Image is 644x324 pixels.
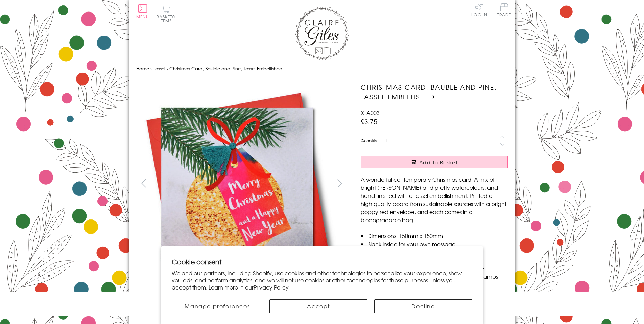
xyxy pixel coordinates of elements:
[136,14,149,20] span: Menu
[136,62,508,76] nav: breadcrumbs
[367,232,508,240] li: Dimensions: 150mm x 150mm
[160,14,175,24] span: 0 items
[419,159,458,166] span: Add to Basket
[172,257,472,267] h2: Cookie consent
[167,65,168,72] span: ›
[361,156,508,168] button: Add to Basket
[497,3,511,18] a: Trade
[185,302,250,310] span: Manage preferences
[347,82,550,285] img: Christmas Card, Bauble and Pine, Tassel Embellished
[361,82,508,102] h1: Christmas Card, Bauble and Pine, Tassel Embellished
[150,65,152,72] span: ›
[172,299,263,313] button: Manage preferences
[136,4,149,19] button: Menu
[254,283,289,291] a: Privacy Policy
[153,65,165,72] a: Tassel
[471,3,487,17] a: Log In
[169,65,282,72] span: Christmas Card, Bauble and Pine, Tassel Embellished
[332,176,347,191] button: next
[361,138,377,144] label: Quantity
[497,3,511,17] span: Trade
[269,299,367,313] button: Accept
[172,270,472,291] p: We and our partners, including Shopify, use cookies and other technologies to personalize your ex...
[136,176,151,191] button: prev
[367,240,508,248] li: Blank inside for your own message
[374,299,472,313] button: Decline
[136,82,339,285] img: Christmas Card, Bauble and Pine, Tassel Embellished
[295,7,349,60] img: Claire Giles Greetings Cards
[361,175,508,224] p: A wonderful contemporary Christmas card. A mix of bright [PERSON_NAME] and pretty watercolours, a...
[361,109,380,117] span: XTA003
[157,5,175,23] button: Basket0 items
[361,117,377,126] span: £3.75
[136,65,149,72] a: Home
